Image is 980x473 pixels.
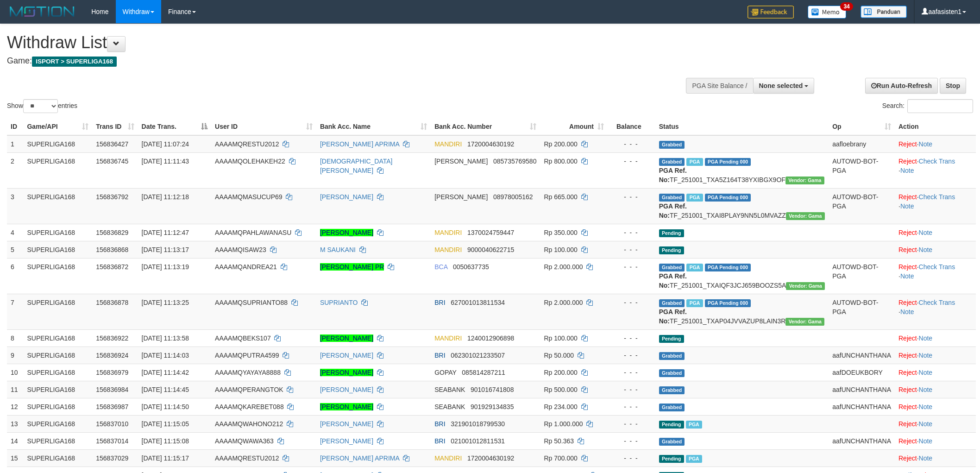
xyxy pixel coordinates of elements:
a: Reject [898,158,917,165]
td: SUPERLIGA168 [23,258,92,294]
span: 156836745 [96,158,128,165]
b: PGA Ref. No: [659,167,687,183]
span: Pending [659,229,684,237]
a: [PERSON_NAME] [320,386,373,393]
span: Rp 2.000.000 [544,299,583,306]
td: SUPERLIGA168 [23,188,92,224]
span: Pending [659,246,684,254]
a: Reject [898,454,917,462]
td: aafUNCHANTHANA [829,398,895,415]
td: 13 [7,415,23,432]
span: BRI [434,420,445,428]
span: Marked by aafsengchandara [686,299,703,307]
a: Note [919,140,933,148]
span: BCA [434,263,447,271]
span: None selected [759,82,803,89]
td: aafloebrany [829,135,895,153]
span: Pending [659,335,684,343]
span: 156836829 [96,229,128,236]
a: Check Trans [919,263,955,271]
span: Pending [659,455,684,463]
span: [DATE] 11:14:03 [142,352,189,359]
td: 1 [7,135,23,153]
span: Copy 1720004630192 to clipboard [467,140,514,148]
td: SUPERLIGA168 [23,432,92,449]
span: 156836984 [96,386,128,393]
span: 34 [840,2,853,11]
span: Rp 100.000 [544,246,577,253]
td: TF_251001_TXAP04JVVAZUP8LAIN3R [655,294,829,329]
a: Reject [898,437,917,445]
a: Reject [898,352,917,359]
span: [DATE] 11:13:25 [142,299,189,306]
span: [DATE] 11:15:05 [142,420,189,428]
span: 156836868 [96,246,128,253]
div: - - - [611,298,652,307]
td: · [895,432,976,449]
td: aafDOEUKBORY [829,364,895,381]
div: - - - [611,368,652,377]
a: Reject [898,263,917,271]
span: [DATE] 11:14:50 [142,403,189,410]
div: - - - [611,262,652,271]
span: Marked by aafheankoy [686,194,703,202]
span: Rp 50.000 [544,352,574,359]
td: · [895,224,976,241]
span: PGA Pending [705,264,751,271]
td: · [895,329,976,347]
span: SEABANK [434,403,465,410]
span: [PERSON_NAME] [434,193,488,201]
span: Copy 1720004630192 to clipboard [467,454,514,462]
span: AAAAMQANDREA21 [215,263,277,271]
td: AUTOWD-BOT-PGA [829,294,895,329]
a: [PERSON_NAME] [320,403,373,410]
a: [PERSON_NAME] [320,193,373,201]
b: PGA Ref. No: [659,202,687,219]
td: SUPERLIGA168 [23,224,92,241]
span: Grabbed [659,264,685,271]
td: SUPERLIGA168 [23,398,92,415]
td: AUTOWD-BOT-PGA [829,152,895,188]
img: Feedback.jpg [748,6,794,19]
span: 156836979 [96,369,128,376]
div: - - - [611,351,652,360]
span: MANDIRI [434,229,462,236]
span: Marked by aafheankoy [686,158,703,166]
td: SUPERLIGA168 [23,294,92,329]
span: GOPAY [434,369,456,376]
a: Note [919,229,933,236]
span: 156837029 [96,454,128,462]
div: - - - [611,454,652,463]
td: · · [895,152,976,188]
th: Bank Acc. Number: activate to sort column ascending [431,118,540,135]
a: Reject [898,420,917,428]
td: 15 [7,449,23,467]
span: Copy 0050637735 to clipboard [453,263,489,271]
span: AAAAMQWAWA363 [215,437,274,445]
span: BRI [434,299,445,306]
a: [PERSON_NAME] PR [320,263,384,271]
span: Grabbed [659,369,685,377]
h1: Withdraw List [7,33,644,52]
a: Reject [898,140,917,148]
span: Grabbed [659,158,685,166]
td: SUPERLIGA168 [23,135,92,153]
span: AAAAMQMASUCUP69 [215,193,282,201]
a: Check Trans [919,158,955,165]
label: Show entries [7,99,77,113]
span: Rp 1.000.000 [544,420,583,428]
td: aafUNCHANTHANA [829,347,895,364]
a: Note [900,272,914,280]
select: Showentries [23,99,58,113]
td: · · [895,258,976,294]
span: [DATE] 11:07:24 [142,140,189,148]
span: Rp 350.000 [544,229,577,236]
span: [DATE] 11:13:19 [142,263,189,271]
span: Rp 700.000 [544,454,577,462]
th: Date Trans.: activate to sort column descending [138,118,212,135]
a: Check Trans [919,193,955,201]
span: Rp 50.363 [544,437,574,445]
a: Note [900,308,914,315]
span: Rp 200.000 [544,369,577,376]
a: [PERSON_NAME] APRIMA [320,140,399,148]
